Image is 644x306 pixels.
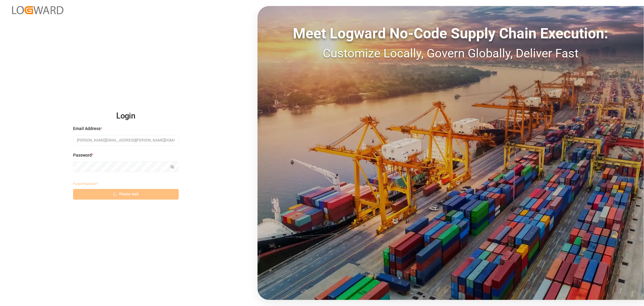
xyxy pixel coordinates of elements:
img: Logward_new_orange.png [12,6,63,14]
div: Customize Locally, Govern Globally, Deliver Fast [258,44,644,63]
input: Enter your email [73,135,179,146]
span: Password [73,152,92,158]
span: Email Address [73,125,101,132]
h2: Login [73,106,179,126]
div: Meet Logward No-Code Supply Chain Execution: [258,23,644,44]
